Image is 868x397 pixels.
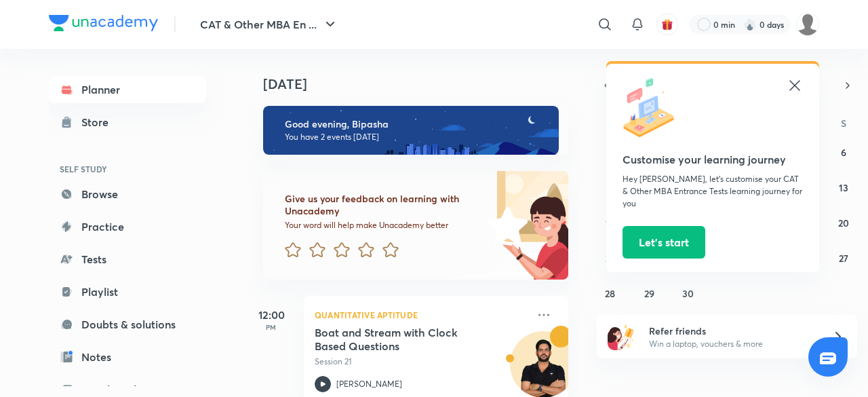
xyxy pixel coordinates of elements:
button: Let’s start [623,226,705,259]
p: Hey [PERSON_NAME], let’s customise your CAT & Other MBA Entrance Tests learning journey for you [623,173,803,210]
button: September 6, 2025 [833,141,854,163]
img: Company Logo [49,15,158,31]
abbr: September 20, 2025 [838,216,849,229]
p: Win a laptop, vouchers & more [649,338,816,350]
button: September 27, 2025 [833,247,854,269]
a: Store [49,109,206,136]
abbr: September 29, 2025 [644,287,654,300]
p: Session 21 [315,356,528,368]
abbr: September 14, 2025 [606,216,615,229]
button: September 29, 2025 [638,282,660,304]
img: streak [743,18,757,31]
img: avatar [661,18,673,31]
img: icon [623,77,684,138]
a: Tests [49,246,206,273]
p: [PERSON_NAME] [336,378,402,390]
div: Store [81,114,117,130]
abbr: September 13, 2025 [839,181,848,194]
button: September 28, 2025 [599,282,621,304]
a: Browse [49,181,206,208]
h5: Boat and Stream with Clock Based Questions [315,326,484,353]
h6: Refer friends [649,324,816,338]
button: September 20, 2025 [833,212,854,233]
abbr: September 6, 2025 [841,146,846,159]
a: Company Logo [49,15,158,35]
abbr: Saturday [841,117,846,130]
abbr: September 28, 2025 [605,287,615,300]
p: PM [244,323,298,331]
button: CAT & Other MBA En ... [192,11,347,38]
button: September 30, 2025 [677,282,699,304]
p: Your word will help make Unacademy better [285,220,483,231]
button: avatar [656,14,678,35]
button: September 21, 2025 [599,247,621,269]
button: September 14, 2025 [599,212,621,233]
button: September 13, 2025 [833,176,854,198]
h5: 12:00 [244,307,298,323]
img: evening [263,106,559,155]
h6: Good evening, Bipasha [285,118,547,130]
button: September 7, 2025 [599,176,621,198]
a: Notes [49,343,206,371]
img: referral [608,323,635,350]
h4: [DATE] [263,76,582,92]
a: Playlist [49,278,206,305]
abbr: September 30, 2025 [682,287,694,300]
h6: SELF STUDY [49,157,206,181]
img: Bipasha [796,13,819,36]
p: You have 2 events [DATE] [285,132,547,143]
a: Doubts & solutions [49,311,206,338]
img: feedback_image [441,171,568,280]
h5: Customise your learning journey [623,151,803,168]
abbr: September 27, 2025 [839,252,848,265]
a: Planner [49,76,206,103]
a: Practice [49,213,206,240]
h6: Give us your feedback on learning with Unacademy [285,193,483,217]
p: Quantitative Aptitude [315,307,528,323]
